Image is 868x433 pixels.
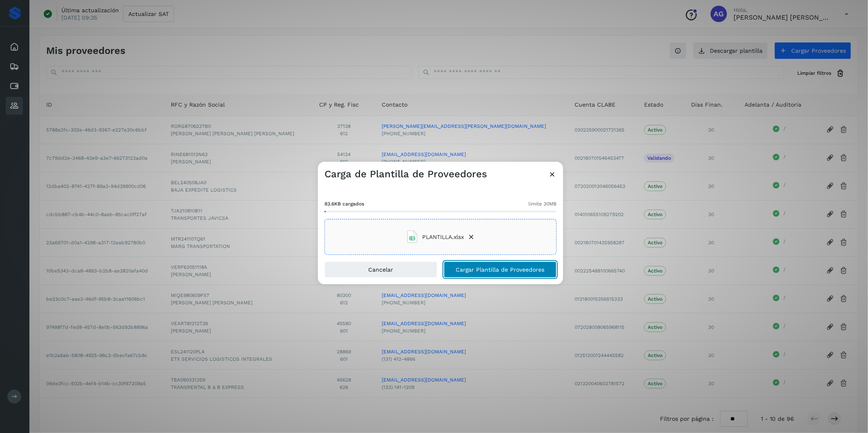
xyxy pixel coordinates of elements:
[369,267,394,272] span: Cancelar
[324,168,487,180] h3: Carga de Plantilla de Proveedores
[444,261,557,278] button: Cargar Plantilla de Proveedores
[422,233,464,241] span: PLANTILLA.xlsx
[324,200,364,208] span: 83.6KB cargados
[324,261,437,278] button: Cancelar
[528,200,557,208] span: límite 30MB
[456,267,545,272] span: Cargar Plantilla de Proveedores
